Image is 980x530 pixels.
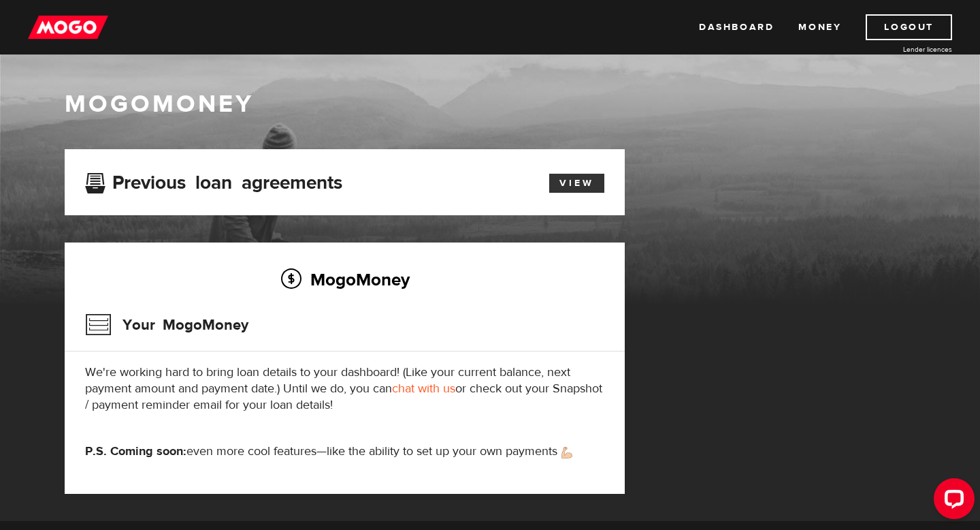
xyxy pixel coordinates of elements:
a: View [549,174,604,193]
h3: Your MogoMoney [85,307,248,343]
h3: Previous loan agreements [85,172,342,189]
iframe: LiveChat chat widget [923,473,980,530]
p: We're working hard to bring loan details to your dashboard! (Like your current balance, next paym... [85,364,604,414]
a: chat with us [392,381,455,396]
img: mogo_logo-11ee424be714fa7cbb0f0f49df9e16ec.png [28,14,108,40]
h2: MogoMoney [85,265,604,294]
p: even more cool features—like the ability to set up your own payments [85,443,604,460]
h1: MogoMoney [65,90,915,119]
a: Lender licences [850,44,952,54]
a: Money [798,14,841,40]
a: Dashboard [699,14,774,40]
img: strong arm emoji [561,447,572,458]
strong: P.S. Coming soon: [85,443,186,459]
a: Logout [866,14,952,40]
